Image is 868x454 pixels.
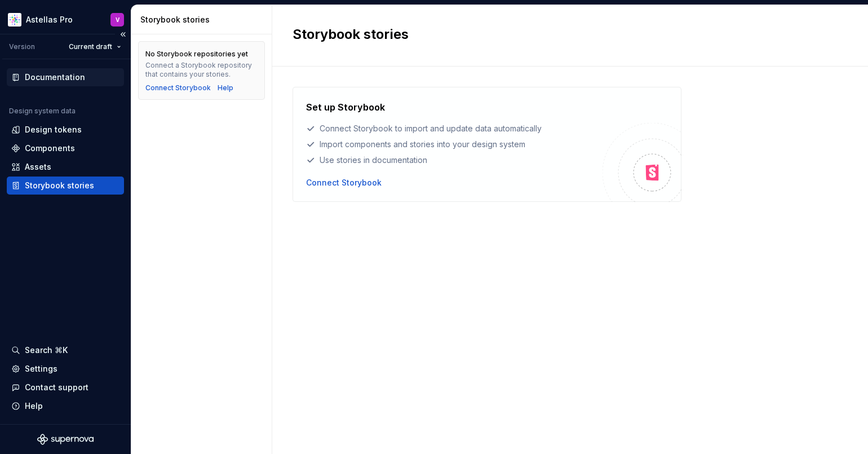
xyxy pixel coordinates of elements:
[69,42,112,51] span: Current draft
[7,177,124,195] a: Storybook stories
[9,107,76,116] div: Design system data
[145,50,248,59] div: No Storybook repositories yet
[25,124,82,135] div: Design tokens
[7,68,124,86] a: Documentation
[218,83,233,92] a: Help
[8,13,21,27] img: b2369ad3-f38c-46c1-b2a2-f2452fdbdcd2.png
[116,15,119,24] div: V
[2,7,129,32] button: Astellas ProV
[306,155,603,166] div: Use stories in documentation
[306,139,603,150] div: Import components and stories into your design system
[25,161,51,173] div: Assets
[7,378,124,396] button: Contact support
[145,83,211,92] button: Connect Storybook
[140,14,267,25] div: Storybook stories
[293,25,834,43] h2: Storybook stories
[7,121,124,139] a: Design tokens
[7,139,124,157] a: Components
[306,123,603,134] div: Connect Storybook to import and update data automatically
[25,180,94,191] div: Storybook stories
[306,177,382,188] button: Connect Storybook
[26,14,73,25] div: Astellas Pro
[25,382,88,393] div: Contact support
[7,158,124,176] a: Assets
[25,345,68,356] div: Search ⌘K
[25,72,85,83] div: Documentation
[115,27,131,42] button: Collapse sidebar
[7,341,124,359] button: Search ⌘K
[9,42,35,51] div: Version
[145,61,258,79] div: Connect a Storybook repository that contains your stories.
[64,39,126,55] button: Current draft
[7,360,124,378] a: Settings
[25,363,57,374] div: Settings
[37,434,94,445] svg: Supernova Logo
[306,100,385,114] h4: Set up Storybook
[7,397,124,415] button: Help
[25,143,75,154] div: Components
[25,400,43,412] div: Help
